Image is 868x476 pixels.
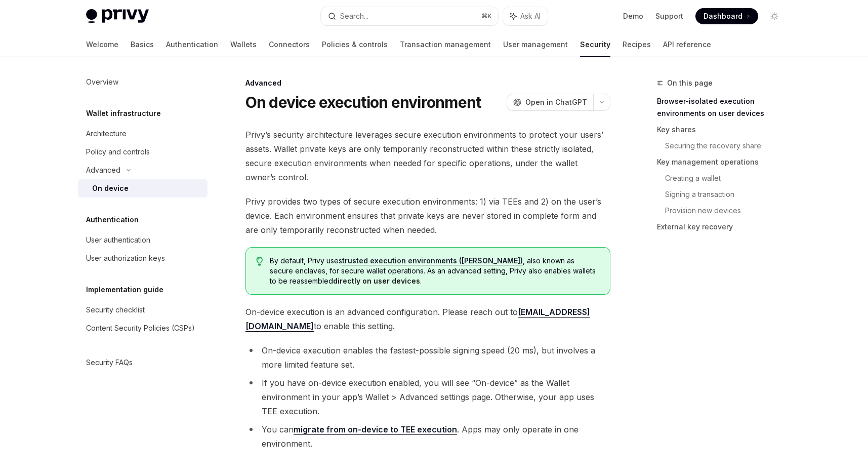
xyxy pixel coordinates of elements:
[245,194,610,237] span: Privy provides two types of secure execution environments: 1) via TEEs and 2) on the user’s devic...
[78,353,208,372] a: Security FAQs
[665,203,791,219] a: Provision new devices
[657,219,791,235] a: External key recovery
[86,214,139,226] h5: Authentication
[86,128,127,140] div: Architecture
[245,376,610,418] li: If you have on-device execution enabled, you will see “On-device” as the Wallet environment in yo...
[256,257,263,266] svg: Tip
[86,304,145,316] div: Security checklist
[131,32,154,57] a: Basics
[86,322,195,334] div: Content Security Policies (CSPs)
[245,128,610,184] span: Privy’s security architecture leverages secure execution environments to protect your users’ asse...
[623,32,651,57] a: Recipes
[245,343,610,372] li: On-device execution enables the fastest-possible signing speed (20 ms), but involves a more limit...
[663,32,711,57] a: API reference
[86,234,150,246] div: User authentication
[245,305,610,333] span: On-device execution is an advanced configuration. Please reach out to to enable this setting.
[230,32,257,57] a: Wallets
[665,186,791,203] a: Signing a transaction
[269,32,310,57] a: Connectors
[766,8,782,24] button: Toggle dark mode
[92,182,129,194] div: On device
[78,231,208,249] a: User authentication
[270,256,599,286] span: By default, Privy uses , also known as secure enclaves, for secure wallet operations. As an advan...
[503,7,548,25] button: Ask AI
[400,32,491,57] a: Transaction management
[245,422,610,451] li: You can . Apps may only operate in one environment.
[78,301,208,319] a: Security checklist
[321,7,498,25] button: Search...⌘K
[665,170,791,186] a: Creating a wallet
[667,77,713,89] span: On this page
[507,94,593,111] button: Open in ChatGPT
[655,11,683,21] a: Support
[657,122,791,138] a: Key shares
[86,76,118,88] div: Overview
[86,284,163,296] h5: Implementation guide
[340,10,368,22] div: Search...
[166,32,218,57] a: Authentication
[78,249,208,267] a: User authorization keys
[580,32,610,57] a: Security
[704,11,742,21] span: Dashboard
[86,32,118,57] a: Welcome
[86,356,133,369] div: Security FAQs
[657,154,791,170] a: Key management operations
[86,107,161,120] h5: Wallet infrastructure
[78,73,208,91] a: Overview
[665,138,791,154] a: Securing the recovery share
[245,78,610,88] div: Advanced
[294,424,457,435] a: migrate from on-device to TEE execution
[78,319,208,337] a: Content Security Policies (CSPs)
[520,11,541,21] span: Ask AI
[623,11,643,21] a: Demo
[245,93,481,111] h1: On device execution environment
[86,146,150,158] div: Policy and controls
[695,8,758,24] a: Dashboard
[86,252,165,264] div: User authorization keys
[481,12,492,20] span: ⌘ K
[78,143,208,161] a: Policy and controls
[333,276,420,285] strong: directly on user devices
[86,164,120,176] div: Advanced
[322,32,388,57] a: Policies & controls
[503,32,568,57] a: User management
[525,97,587,107] span: Open in ChatGPT
[78,179,208,197] a: On device
[78,125,208,143] a: Architecture
[342,256,523,265] a: trusted execution environments ([PERSON_NAME])
[657,93,791,122] a: Browser-isolated execution environments on user devices
[86,9,149,23] img: light logo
